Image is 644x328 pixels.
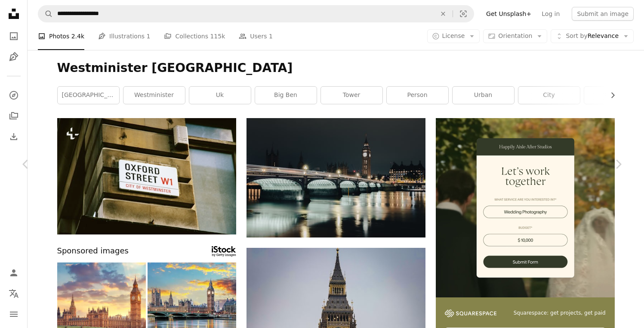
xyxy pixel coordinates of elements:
[5,107,22,125] a: Collections
[427,29,480,43] button: License
[5,87,22,104] a: Explore
[123,87,185,104] a: westminister
[57,172,236,180] a: a street sign on the side of a building
[605,87,615,104] button: scroll list to the right
[5,285,22,302] button: Language
[514,309,606,317] span: Squarespace: get projects, get paid
[536,7,565,21] a: Log in
[58,87,119,104] a: [GEOGRAPHIC_DATA]
[445,309,496,317] img: file-1747939142011-51e5cc87e3c9
[57,245,129,257] span: Sponsored images
[483,29,547,43] button: Orientation
[255,87,317,104] a: big ben
[592,123,644,206] a: Next
[481,7,536,21] a: Get Unsplash+
[566,32,587,39] span: Sort by
[38,5,474,22] form: Find visuals sitewide
[387,87,448,104] a: person
[572,7,634,21] button: Submit an image
[239,22,273,50] a: Users 1
[518,87,580,104] a: city
[57,60,615,76] h1: Westminister [GEOGRAPHIC_DATA]
[453,87,514,104] a: urban
[247,174,425,181] a: a bridge over a river with a clock tower in the background
[498,32,532,39] span: Orientation
[5,264,22,281] a: Log in / Sign up
[5,28,22,45] a: Photos
[434,6,453,22] button: Clear
[442,32,465,39] span: License
[247,118,425,237] img: a bridge over a river with a clock tower in the background
[566,32,619,41] span: Relevance
[321,87,382,104] a: tower
[210,31,225,41] span: 115k
[98,22,150,50] a: Illustrations 1
[38,6,53,22] button: Search Unsplash
[147,31,151,41] span: 1
[436,118,615,297] img: file-1747939393036-2c53a76c450aimage
[189,87,251,104] a: uk
[57,118,236,234] img: a street sign on the side of a building
[5,306,22,323] button: Menu
[453,6,474,22] button: Visual search
[269,31,273,41] span: 1
[164,22,225,50] a: Collections 115k
[551,29,634,43] button: Sort byRelevance
[5,48,22,66] a: Illustrations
